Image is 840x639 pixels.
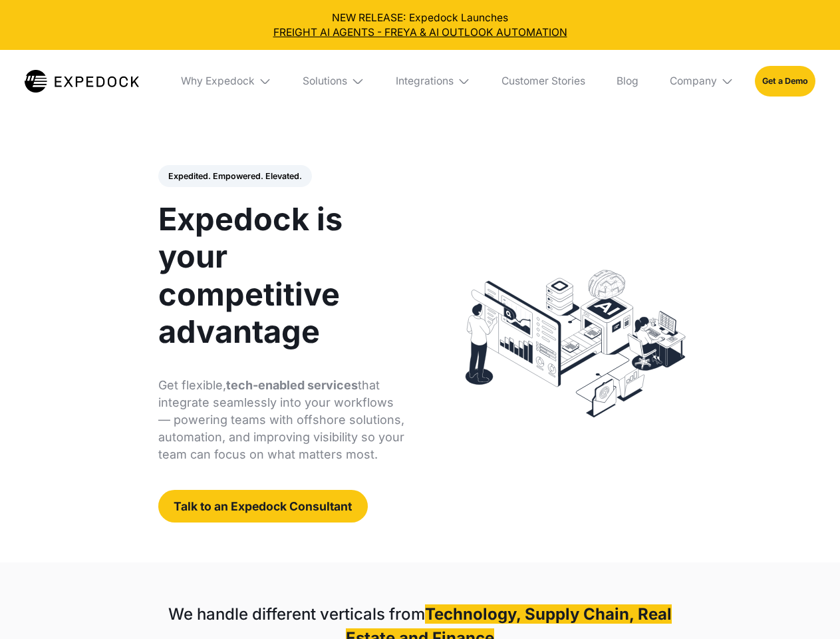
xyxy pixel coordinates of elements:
div: Integrations [385,50,481,112]
div: Solutions [293,50,375,112]
div: Solutions [303,75,347,88]
div: Company [659,50,744,112]
strong: tech-enabled services [226,378,358,392]
h1: Expedock is your competitive advantage [158,200,405,350]
div: Why Expedock [170,50,282,112]
div: Integrations [396,75,454,88]
strong: We handle different verticals from [168,604,425,624]
a: Customer Stories [491,50,595,112]
a: FREIGHT AI AGENTS - FREYA & AI OUTLOOK AUTOMATION [11,25,830,40]
div: Company [670,75,717,88]
a: Talk to an Expedock Consultant [158,490,368,523]
div: NEW RELEASE: Expedock Launches [11,11,830,40]
div: Why Expedock [181,75,255,88]
a: Get a Demo [755,66,815,96]
a: Blog [606,50,648,112]
p: Get flexible, that integrate seamlessly into your workflows — powering teams with offshore soluti... [158,377,405,463]
iframe: Chat Widget [773,575,840,639]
